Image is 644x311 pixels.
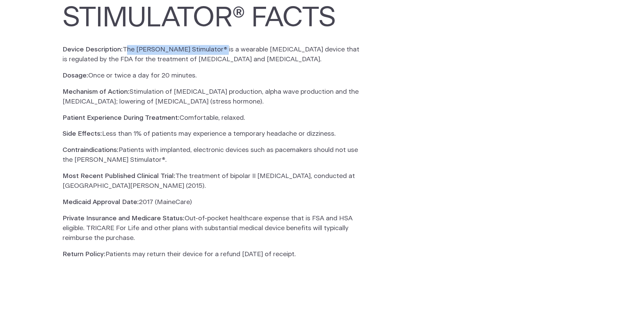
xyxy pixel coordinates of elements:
p: Stimulation of [MEDICAL_DATA] production, alpha wave production and the [MEDICAL_DATA]; lowering ... [63,87,361,107]
p: Out-of-pocket healthcare expense that is FSA and HSA eligible. TRICARE For Life and other plans w... [63,214,361,243]
strong: Mechanism of Action: [63,89,129,95]
span: . [294,251,296,258]
strong: Return Policy: [63,251,105,258]
strong: Contraindications: [63,147,119,153]
p: 2017 (MaineCare) [63,198,361,207]
strong: Device Description: [63,46,123,53]
strong: Private Insurance and Medicare Status: [63,215,185,222]
strong: Medicaid Approval Date: [63,199,139,205]
p: Patients with implanted, electronic devices such as pacemakers should not use the [PERSON_NAME] S... [63,146,361,165]
p: Once or twice a day for 20 minutes. [63,71,361,81]
p: The [PERSON_NAME] Stimulator® is a wearable [MEDICAL_DATA] device that is regulated by the FDA fo... [63,45,361,65]
strong: Patient Experience During Treatment: [63,115,180,121]
p: Patients may return their device for a refund [DATE] of receipt [63,250,361,260]
p: Less than 1% of patients may experience a temporary headache or dizziness. [63,129,361,139]
strong: Most Recent Published Clinical Trial: [63,173,175,179]
strong: Side Effects: [63,131,102,137]
p: The treatment of bipolar II [MEDICAL_DATA], conducted at [GEOGRAPHIC_DATA][PERSON_NAME] (2015). [63,172,361,191]
strong: Dosage: [63,72,88,79]
p: Comfortable, relaxed. [63,113,361,123]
